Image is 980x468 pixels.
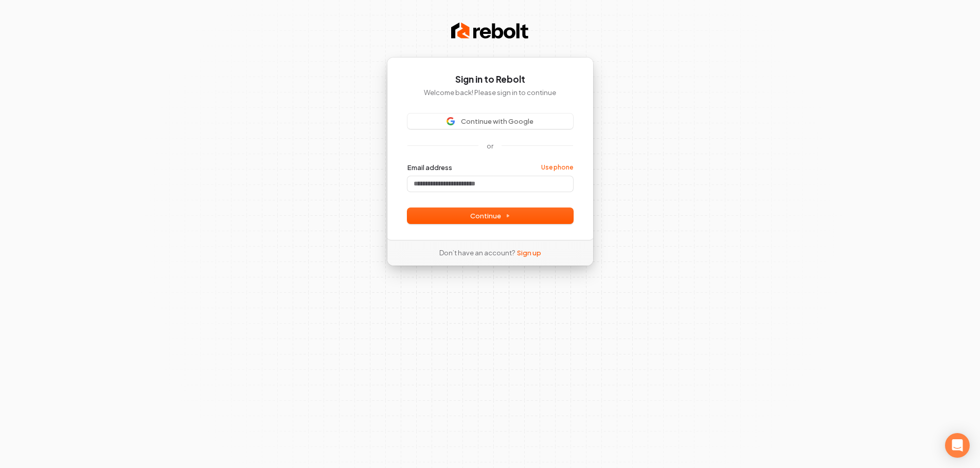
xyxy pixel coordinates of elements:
img: Sign in with Google [447,117,455,125]
div: Open Intercom Messenger [945,433,970,458]
span: Don’t have an account? [439,248,515,257]
button: Sign in with GoogleContinue with Google [407,114,573,129]
p: or [487,141,493,151]
span: Continue [470,211,510,220]
p: Welcome back! Please sign in to continue [407,88,573,97]
img: Rebolt Logo [451,21,528,41]
button: Continue [407,208,573,223]
label: Email address [407,163,452,172]
a: Use phone [541,163,573,172]
span: Continue with Google [461,117,533,126]
h1: Sign in to Rebolt [407,73,573,86]
a: Sign up [517,248,541,257]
